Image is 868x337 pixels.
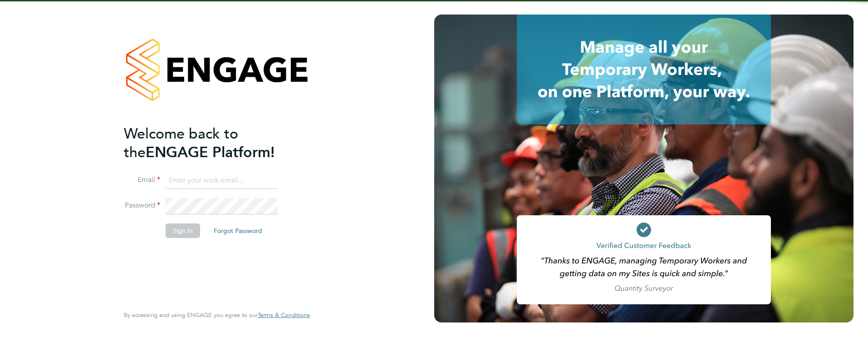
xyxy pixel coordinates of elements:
[166,223,200,238] button: Sign In
[124,201,160,210] label: Password
[206,223,270,238] button: Forgot Password
[124,175,160,185] label: Email
[124,125,238,161] span: Welcome back to the
[258,311,310,319] span: Terms & Conditions
[124,311,310,319] span: By accessing and using ENGAGE you agree to our
[124,124,301,162] h2: ENGAGE Platform!
[258,312,310,319] a: Terms & Conditions
[166,173,278,189] input: Enter your work email...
